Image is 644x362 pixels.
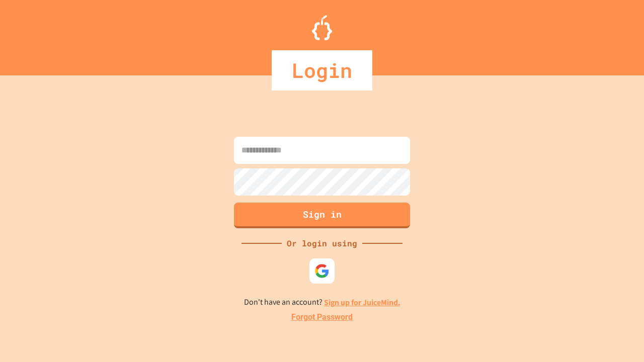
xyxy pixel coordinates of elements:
[244,296,400,309] p: Don't have an account?
[282,237,362,249] div: Or login using
[602,322,634,352] iframe: chat widget
[560,278,634,321] iframe: chat widget
[272,50,372,90] div: Login
[234,203,410,228] button: Sign in
[324,297,400,308] a: Sign up for JuiceMind.
[291,311,353,323] a: Forgot Password
[312,15,332,40] img: Logo.svg
[314,263,330,279] img: google-icon.svg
